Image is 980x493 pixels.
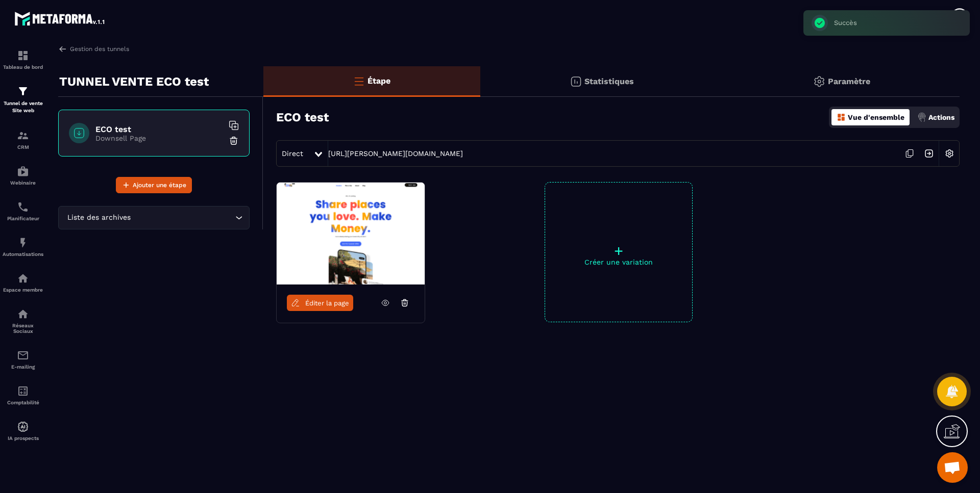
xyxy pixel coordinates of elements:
p: Actions [928,113,954,121]
img: formation [17,129,29,142]
img: scheduler [17,201,29,213]
a: schedulerschedulerPlanificateur [3,193,43,229]
span: Éditer la page [305,299,349,307]
p: Statistiques [584,76,634,86]
p: Downsell Page [95,134,223,142]
p: Tableau de bord [3,64,43,70]
img: arrow-next.bcc2205e.svg [919,144,939,163]
a: emailemailE-mailing [3,342,43,377]
img: formation [17,85,29,97]
div: Search for option [58,206,250,229]
img: formation [17,49,29,62]
img: dashboard-orange.40269519.svg [837,113,846,122]
p: Webinaire [3,180,43,186]
p: Réseaux Sociaux [3,323,43,334]
input: Search for option [133,212,233,223]
p: Vue d'ensemble [848,113,904,121]
a: Éditer la page [287,295,353,311]
img: email [17,349,29,361]
img: image [277,183,425,284]
p: Créer une variation [545,258,692,266]
p: Étape [367,76,390,86]
img: automations [17,237,29,249]
a: automationsautomationsAutomatisations [3,229,43,265]
p: + [545,244,692,258]
img: setting-w.858f3a88.svg [940,144,959,163]
a: formationformationTunnel de vente Site web [3,77,43,122]
p: E-mailing [3,364,43,370]
img: arrow [58,44,67,54]
p: Planificateur [3,216,43,221]
a: automationsautomationsWebinaire [3,158,43,193]
img: setting-gr.5f69749f.svg [813,75,825,88]
img: bars-o.4a397970.svg [353,75,365,87]
a: automationsautomationsEspace membre [3,265,43,300]
p: Comptabilité [3,400,43,405]
img: automations [17,272,29,284]
p: Automatisations [3,251,43,257]
p: Tunnel de vente Site web [3,100,43,114]
p: IA prospects [3,435,43,441]
p: Paramètre [828,76,870,86]
h6: ECO test [95,124,223,134]
img: automations [17,165,29,177]
img: automations [17,421,29,433]
img: accountant [17,385,29,397]
span: Direct [282,149,303,158]
p: CRM [3,144,43,150]
p: Espace membre [3,287,43,293]
span: Liste des archives [65,212,133,223]
img: social-network [17,308,29,320]
img: actions.d6e523a2.png [917,113,926,122]
a: Gestion des tunnels [58,44,129,54]
a: social-networksocial-networkRéseaux Sociaux [3,300,43,342]
span: Ajouter une étape [133,180,186,190]
div: Ouvrir le chat [937,452,968,483]
img: stats.20deebd0.svg [570,75,582,88]
img: trash [229,136,239,146]
a: accountantaccountantComptabilité [3,377,43,413]
p: TUNNEL VENTE ECO test [59,71,209,92]
button: Ajouter une étape [116,177,192,193]
img: logo [14,9,106,28]
a: [URL][PERSON_NAME][DOMAIN_NAME] [328,149,463,158]
a: formationformationCRM [3,122,43,158]
a: formationformationTableau de bord [3,42,43,77]
h3: ECO test [276,110,329,124]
